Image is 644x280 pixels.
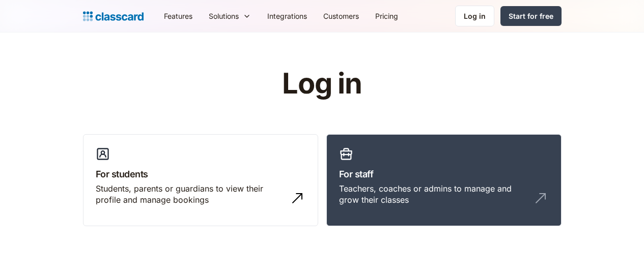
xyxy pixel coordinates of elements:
[209,11,239,21] div: Solutions
[500,6,562,26] a: Start for free
[367,5,406,27] a: Pricing
[509,11,553,21] div: Start for free
[96,183,285,206] div: Students, parents or guardians to view their profile and manage bookings
[83,9,144,23] a: Logo
[259,5,315,27] a: Integrations
[96,167,305,181] h3: For students
[156,5,201,27] a: Features
[339,167,549,181] h3: For staff
[315,5,367,27] a: Customers
[464,11,486,21] div: Log in
[326,134,562,227] a: For staffTeachers, coaches or admins to manage and grow their classes
[455,6,494,26] a: Log in
[160,68,484,100] h1: Log in
[339,183,528,206] div: Teachers, coaches or admins to manage and grow their classes
[83,134,318,227] a: For studentsStudents, parents or guardians to view their profile and manage bookings
[201,5,259,27] div: Solutions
